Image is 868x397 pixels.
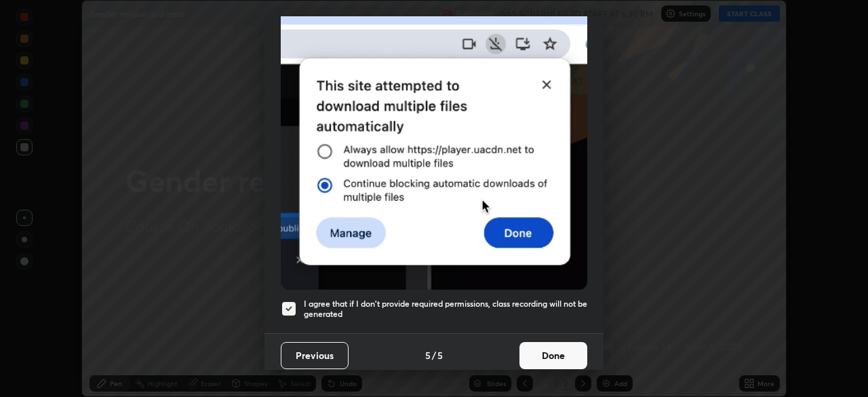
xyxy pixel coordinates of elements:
h4: / [432,348,436,362]
h4: 5 [437,348,443,362]
h4: 5 [425,348,431,362]
button: Done [519,342,587,369]
button: Previous [281,342,349,369]
h5: I agree that if I don't provide required permissions, class recording will not be generated [304,299,587,320]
